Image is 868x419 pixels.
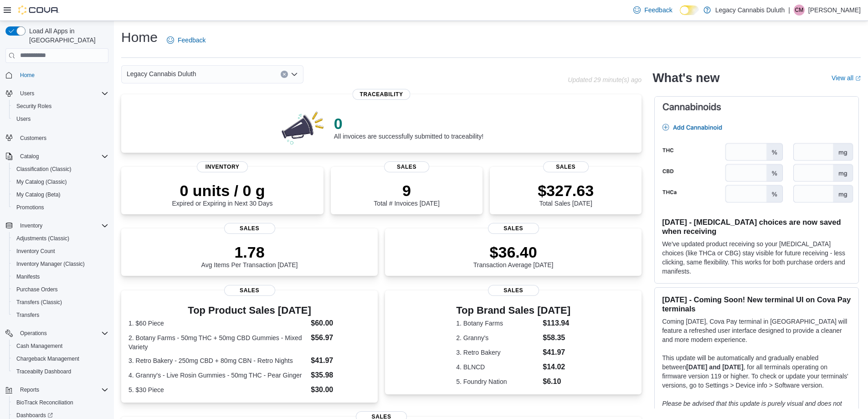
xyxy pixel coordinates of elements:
div: Total # Invoices [DATE] [374,181,439,207]
p: 1.78 [201,243,298,261]
button: Users [2,87,112,100]
a: Users [13,114,34,124]
a: Inventory Manager (Classic) [13,259,88,269]
p: [PERSON_NAME] [808,5,861,16]
button: My Catalog (Classic) [9,176,112,188]
span: Feedback [644,5,672,15]
p: Coming [DATE], Cova Pay terminal in [GEOGRAPHIC_DATA] will feature a refreshed user interface des... [662,317,851,344]
span: Catalog [20,153,39,160]
span: Legacy Cannabis Duluth [127,68,196,79]
a: Transfers [13,310,43,321]
dt: 2. Granny's [456,333,539,342]
span: My Catalog (Beta) [16,191,61,198]
button: BioTrack Reconciliation [9,396,112,409]
a: Purchase Orders [13,284,62,295]
button: Adjustments (Classic) [9,232,112,245]
a: Feedback [630,1,676,19]
button: Customers [2,131,112,144]
div: Transaction Average [DATE] [473,243,554,269]
button: Users [16,88,38,99]
div: All invoices are successfully submitted to traceability! [334,114,483,140]
dt: 5. Foundry Nation [456,377,539,386]
dt: 1. Botany Farms [456,319,539,328]
p: | [788,5,790,16]
dd: $58.35 [543,332,570,343]
span: Catalog [16,151,108,162]
span: Sales [543,161,589,172]
span: Chargeback Management [13,353,108,364]
a: Feedback [163,31,209,49]
button: Catalog [16,151,42,162]
span: Purchase Orders [13,284,108,295]
div: Corey McCauley [794,5,805,16]
span: Manifests [13,271,108,282]
span: My Catalog (Classic) [16,178,67,186]
dd: $41.97 [311,355,370,366]
p: We've updated product receiving so your [MEDICAL_DATA] choices (like THCa or CBG) stay visible fo... [662,239,851,276]
a: Inventory Count [13,246,59,257]
span: Inventory Count [16,248,55,255]
a: Chargeback Management [13,353,83,364]
p: Legacy Cannabis Duluth [715,5,785,16]
a: Transfers (Classic) [13,297,66,308]
dd: $113.94 [543,318,570,329]
h1: Home [121,28,158,47]
span: Purchase Orders [16,286,58,293]
span: Sales [224,223,275,234]
span: CM [795,5,804,16]
img: Cova [18,5,59,15]
dd: $41.97 [543,347,570,358]
button: Clear input [281,71,288,78]
button: Manifests [9,270,112,283]
h3: Top Product Sales [DATE] [128,305,370,316]
button: Transfers (Classic) [9,296,112,309]
span: Inventory Manager (Classic) [13,259,108,269]
button: Chargeback Management [9,352,112,365]
h3: [DATE] - [MEDICAL_DATA] choices are now saved when receiving [662,217,851,236]
span: Traceability [353,89,411,100]
span: Transfers [13,310,108,321]
span: BioTrack Reconciliation [16,399,73,406]
dd: $6.10 [543,376,570,387]
a: Security Roles [13,101,55,112]
dd: $60.00 [311,318,370,329]
img: 0 [279,109,327,145]
span: Customers [16,132,108,143]
dd: $14.02 [543,362,570,372]
em: Please be advised that this update is purely visual and does not impact payment functionality. [662,400,842,416]
a: Adjustments (Classic) [13,233,73,244]
p: $36.40 [473,243,554,261]
button: Inventory Count [9,245,112,258]
span: My Catalog (Beta) [13,189,108,200]
svg: External link [855,76,861,81]
dt: 5. $30 Piece [128,385,307,394]
dt: 1. $60 Piece [128,319,307,328]
span: Cash Management [13,341,108,352]
button: Operations [16,328,51,339]
a: Customers [16,133,50,144]
button: Operations [2,327,112,340]
button: Security Roles [9,100,112,113]
span: Transfers (Classic) [13,297,108,308]
input: Dark Mode [680,5,699,15]
span: Classification (Classic) [16,166,72,173]
dt: 3. Retro Bakery [456,348,539,357]
span: Users [20,90,34,97]
a: Classification (Classic) [13,164,75,175]
span: Inventory Count [13,246,108,257]
span: Traceabilty Dashboard [13,366,108,377]
div: Expired or Expiring in Next 30 Days [172,181,273,207]
span: Users [16,115,31,123]
span: Inventory [16,220,108,231]
button: Reports [16,384,43,395]
span: Sales [224,285,275,296]
button: Inventory [2,219,112,232]
span: Home [20,72,35,79]
div: Total Sales [DATE] [538,181,594,207]
span: Security Roles [13,101,108,112]
p: 0 units / 0 g [172,181,273,200]
button: Classification (Classic) [9,163,112,176]
span: Sales [384,161,430,172]
h3: Top Brand Sales [DATE] [456,305,570,316]
button: Home [2,68,112,82]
